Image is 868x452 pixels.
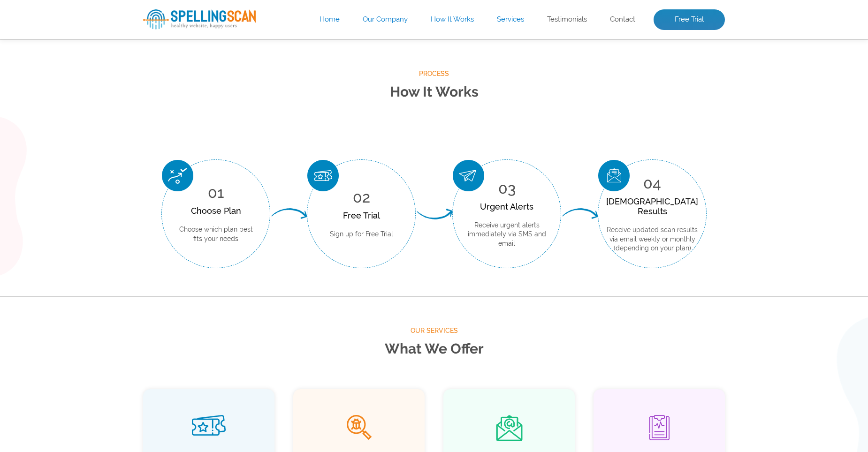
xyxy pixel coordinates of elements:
img: Malware Virus Scan [347,415,372,440]
img: Free Month Trial [192,415,226,436]
input: Enter Your URL [143,117,401,143]
a: Contact [610,15,635,24]
a: Free Trial [654,9,725,30]
span: Process [143,68,725,80]
a: How It Works [431,15,474,24]
img: spellingScan [143,9,256,30]
span: 02 [353,188,370,206]
div: Free Trial [330,211,393,220]
img: Urgent Alerts [453,160,484,191]
p: Receive urgent alerts immediately via SMS and email [467,221,547,249]
span: Our Services [143,325,725,337]
img: Immediate Alerts [496,415,523,441]
img: Free Webiste Analysis [495,54,682,62]
span: 01 [208,184,224,201]
div: [DEMOGRAPHIC_DATA] Results [606,196,698,216]
img: Choose Plan [162,160,193,191]
span: 04 [643,174,661,192]
img: Scan Result [598,160,630,191]
p: Enter your website’s URL to see spelling mistakes, broken links and more [143,80,478,110]
span: 03 [498,180,516,197]
p: Receive updated scan results via email weekly or monthly (depending on your plan) [606,226,698,253]
div: Urgent Alerts [467,202,547,211]
img: Free Trial [307,160,339,191]
a: Home [320,15,340,24]
a: Services [497,15,524,24]
a: Testimonials [547,15,587,24]
img: Free Webiste Analysis [492,30,725,190]
h2: How It Works [143,80,725,105]
h1: Website Analysis [143,38,478,71]
img: Bi Weekly Reports [649,415,670,440]
p: Choose which plan best fits your needs [176,225,256,243]
h2: What We Offer [143,337,725,362]
p: Sign up for Free Trial [330,230,393,239]
div: Choose Plan [176,206,256,216]
span: Free [143,38,202,71]
button: Scan Website [143,152,227,175]
a: Our Company [363,15,408,24]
